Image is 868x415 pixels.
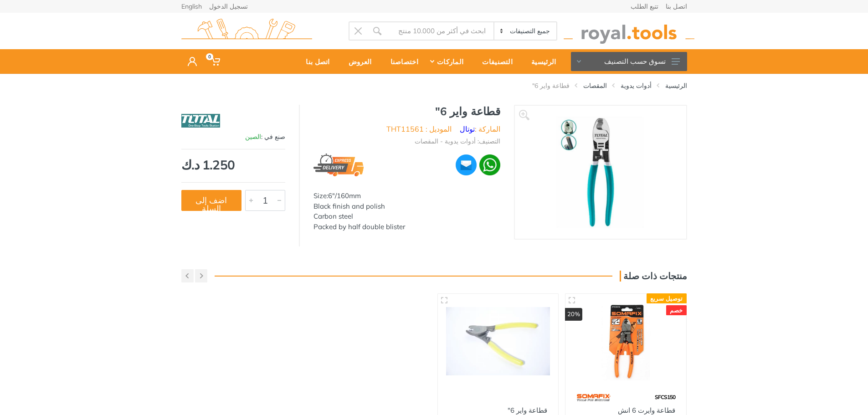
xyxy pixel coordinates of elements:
[647,293,687,303] div: توصيل سريع
[181,190,241,211] button: اضف إلى السلة
[618,406,675,415] a: قطاعة وايرت 6 انش
[336,49,378,74] a: العروض
[293,52,336,71] div: اتصل بنا
[666,3,687,10] a: اتصل بنا
[313,222,500,232] div: Packed by half double blister
[387,21,494,41] input: Site search
[181,19,312,44] img: royal.tools Logo
[378,49,425,74] a: اختصاصنا
[181,81,687,90] nav: breadcrumb
[460,123,500,134] li: الماركة :
[313,191,500,201] div: Size:6"/160mm
[460,124,475,133] a: توتال
[415,137,500,146] li: التصنيف: أدوات يدوية - المقصات
[543,115,658,230] img: Royal Tools - قطاعة واير 6
[209,3,248,10] a: تسجيل الدخول
[425,52,470,71] div: الماركات
[181,159,285,171] div: 1.250 د.ك
[583,81,607,90] a: المقصات
[574,302,678,380] img: Royal Tools - قطاعة وايرت 6 انش
[493,22,556,40] select: Category
[519,52,562,71] div: الرئيسية
[519,49,562,74] a: الرئيسية
[576,389,611,405] img: 60.webp
[655,394,675,400] span: SFCS150
[446,302,550,380] img: Royal Tools - قطاعة واير 6
[181,3,202,10] a: English
[203,49,226,74] a: 0
[449,389,468,405] img: 1.webp
[564,19,694,44] img: royal.tools Logo
[293,49,336,74] a: اتصل بنا
[245,133,261,141] span: الصين
[313,201,500,212] div: Black finish and polish
[313,154,365,176] img: express.png
[665,81,687,90] a: الرئيسية
[565,308,582,321] div: 20%
[620,271,687,282] h3: منتجات ذات صلة
[470,49,519,74] a: التصنيفات
[378,52,425,71] div: اختصاصنا
[181,109,220,132] img: توتال
[508,406,547,415] a: قطاعة واير 6"
[621,81,652,90] a: أدوات يدوية
[181,132,285,142] div: صنع في :
[206,53,213,60] span: 0
[313,105,500,118] h1: قطاعة واير 6"
[313,211,500,222] div: Carbon steel
[336,52,378,71] div: العروض
[386,123,452,134] li: الموديل : THT11561
[519,81,570,90] li: قطاعة واير 6"
[455,154,478,176] img: ma.webp
[571,52,687,71] button: تسوق حسب التصنيف
[479,154,500,175] img: wa.webp
[631,3,658,10] a: تتبع الطلب
[470,52,519,71] div: التصنيفات
[666,305,687,315] div: خصم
